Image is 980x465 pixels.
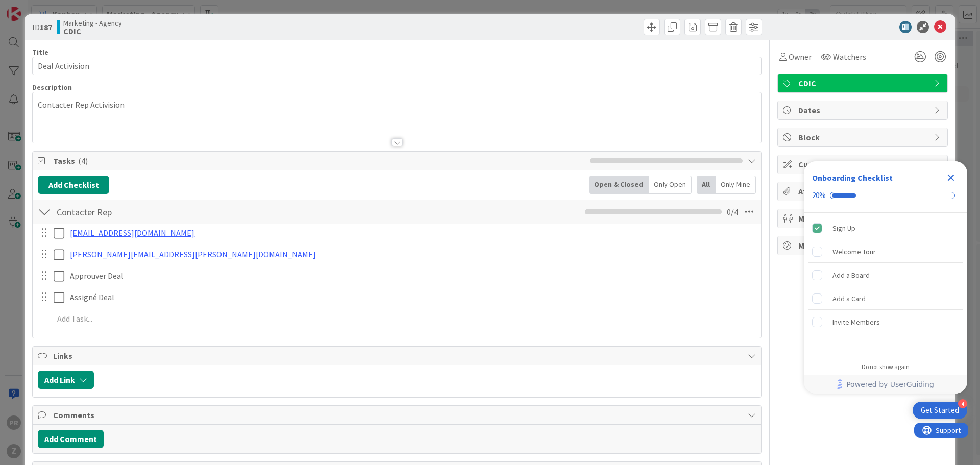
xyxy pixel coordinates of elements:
div: Get Started [921,405,959,415]
span: Support [21,2,46,14]
span: Dates [798,104,929,116]
span: Comments [53,409,743,421]
p: Assigné Deal [70,291,754,303]
b: CDIC [63,27,122,35]
span: ID [32,21,52,33]
div: Add a Card [832,292,866,305]
button: Add Checklist [38,176,109,194]
div: Open & Closed [589,176,649,194]
span: Powered by UserGuiding [846,378,934,390]
div: 20% [812,191,826,200]
div: Close Checklist [943,169,959,186]
span: Mirrors [798,212,929,225]
div: Only Mine [716,176,756,194]
div: Sign Up [832,222,855,234]
span: CDIC [798,77,929,89]
span: Owner [789,51,812,63]
div: Welcome Tour [832,246,876,258]
span: Marketing - Agency [63,19,122,27]
a: [EMAIL_ADDRESS][DOMAIN_NAME] [70,228,194,238]
span: ( 0/0 ) [854,159,871,169]
a: Powered by UserGuiding [809,375,962,394]
span: 0 / 4 [727,206,738,218]
div: Checklist progress: 20% [812,191,959,200]
b: 187 [40,22,52,32]
div: Add a Board is incomplete. [808,264,963,286]
span: Description [32,83,72,92]
div: Sign Up is complete. [808,217,963,239]
a: [PERSON_NAME][EMAIL_ADDRESS][PERSON_NAME][DOMAIN_NAME] [70,249,316,259]
button: Add Link [38,371,94,389]
div: Invite Members [832,316,880,328]
div: Add a Board [832,269,870,281]
div: Checklist items [804,213,967,356]
div: Onboarding Checklist [812,172,893,184]
button: Add Comment [38,430,104,448]
span: Links [53,350,743,362]
span: Tasks [53,155,584,167]
div: All [697,176,716,194]
div: Checklist Container [804,161,967,394]
span: Attachments [798,185,929,198]
span: Watchers [833,51,866,63]
span: Metrics [798,239,929,252]
input: Add Checklist... [53,203,283,221]
span: Custom Fields [798,158,929,170]
div: Only Open [649,176,692,194]
div: Open Get Started checklist, remaining modules: 4 [913,402,967,419]
p: Contacter Rep Activision [38,99,756,111]
div: Welcome Tour is incomplete. [808,240,963,263]
div: Add a Card is incomplete. [808,287,963,310]
div: Invite Members is incomplete. [808,311,963,333]
label: Title [32,47,48,57]
div: Footer [804,375,967,394]
input: type card name here... [32,57,762,75]
div: 4 [958,399,967,408]
div: Do not show again [862,363,910,371]
span: Block [798,131,929,143]
p: Approuver Deal [70,270,754,282]
span: ( 4 ) [78,156,88,166]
